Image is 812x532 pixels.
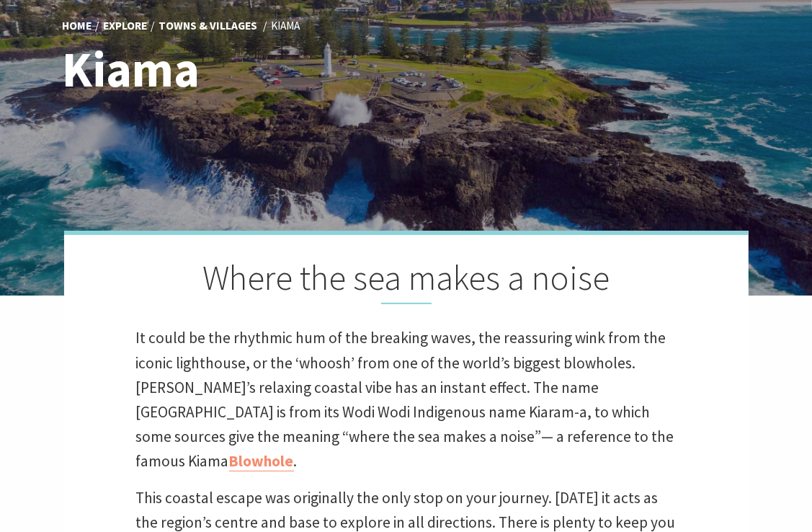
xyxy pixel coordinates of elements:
p: It could be the rhythmic hum of the breaking waves, the reassuring wink from the iconic lighthous... [136,326,677,474]
h2: Where the sea makes a noise [136,257,677,304]
a: Towns & Villages [159,19,258,34]
a: Home [63,19,92,34]
h1: Kiama [63,43,470,97]
li: Kiama [272,17,300,35]
a: Explore [104,19,148,34]
a: Blowhole [229,451,294,471]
